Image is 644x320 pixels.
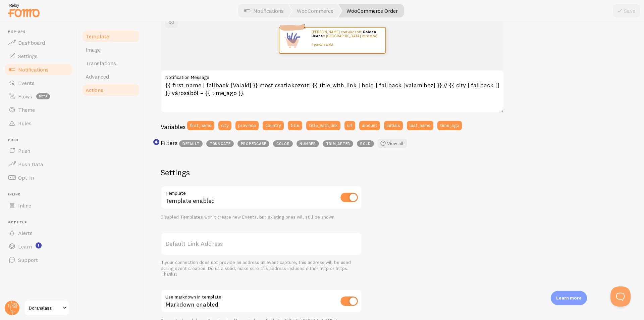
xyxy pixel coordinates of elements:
[297,140,319,147] span: number
[18,202,31,209] span: Inline
[273,140,293,147] span: color
[4,49,73,63] a: Settings
[4,199,73,212] a: Inline
[86,46,101,53] span: Image
[4,90,73,103] a: Flows beta
[437,121,462,130] button: time_ago
[4,226,73,240] a: Alerts
[18,39,45,46] span: Dashboard
[86,60,116,66] span: Translations
[610,286,631,307] iframe: Help Scout Beacon - Open
[312,30,376,38] a: Golden Jeans
[8,192,73,197] span: Inline
[161,232,362,256] label: Default Link Address
[206,140,234,147] span: truncate
[279,28,305,53] img: Fomo
[4,103,73,117] a: Theme
[556,295,582,301] p: Learn more
[82,30,140,43] a: Template
[323,140,353,147] span: trim_after
[18,161,43,168] span: Push Data
[161,289,362,314] div: Markdown enabled
[407,121,433,130] button: last_name
[551,291,587,305] div: Learn more
[82,70,140,83] a: Advanced
[36,242,42,248] svg: <p>Watch New Feature Tutorials!</p>
[161,260,362,277] div: If your connection does not provide an address at event capture, this address will be used during...
[36,93,50,99] span: beta
[18,80,35,86] span: Events
[237,140,269,147] span: propercase
[187,121,214,130] button: first_name
[86,73,109,80] span: Advanced
[161,70,504,81] label: Notification Message
[18,230,33,236] span: Alerts
[4,157,73,171] a: Push Data
[4,240,73,253] a: Learn
[306,121,340,130] button: title_with_link
[378,139,407,148] a: View all
[18,106,35,113] span: Theme
[18,243,32,250] span: Learn
[7,2,41,19] img: fomo-relay-logo-orange.svg
[288,121,302,130] button: title
[24,300,69,316] a: Dorahalasz
[235,121,259,130] button: province
[82,56,140,70] a: Translations
[4,171,73,184] a: Opt-In
[18,257,38,263] span: Support
[8,138,73,142] span: Push
[161,214,362,220] div: Disabled Templates won't create new Events, but existing ones will still be shown
[18,93,32,100] span: Flows
[161,123,185,131] h3: Variables
[312,43,377,46] small: 4 perccel ezelőtt
[161,139,177,147] h3: Filters
[4,253,73,267] a: Support
[357,140,374,147] span: bold
[82,43,140,56] a: Image
[384,121,403,130] button: initials
[18,147,30,154] span: Push
[29,304,61,312] span: Dorahalasz
[18,120,32,127] span: Rules
[161,167,362,178] h2: Settings
[4,117,73,130] a: Rules
[4,63,73,76] a: Notifications
[161,186,362,210] div: Template enabled
[18,66,49,73] span: Notifications
[8,30,73,34] span: Pop-ups
[263,121,284,130] button: country
[4,36,73,49] a: Dashboard
[218,121,231,130] button: city
[153,139,159,145] svg: <p>Use filters like | propercase to change CITY to City in your templates</p>
[8,220,73,225] span: Get Help
[18,53,38,59] span: Settings
[82,83,140,97] a: Actions
[18,174,34,181] span: Opt-In
[359,121,380,130] button: amount
[312,30,379,50] p: [PERSON_NAME] csatlakozott: // [GEOGRAPHIC_DATA] városából – .
[4,76,73,90] a: Events
[179,140,203,147] span: default
[86,33,109,40] span: Template
[344,121,355,130] button: url
[4,144,73,157] a: Push
[86,87,103,93] span: Actions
